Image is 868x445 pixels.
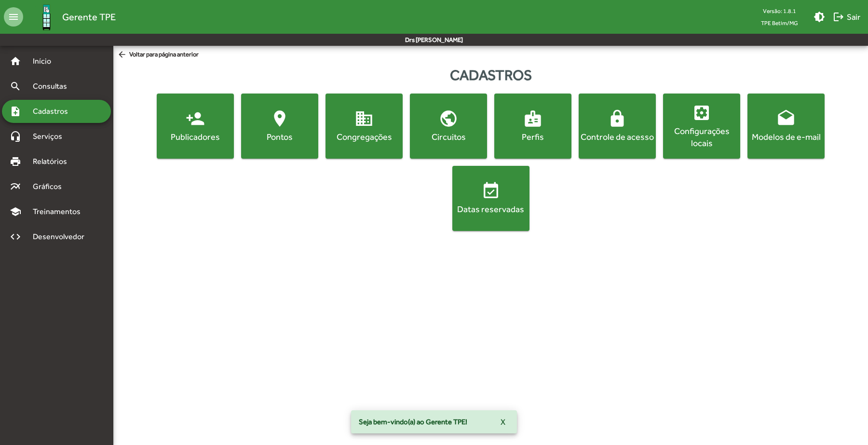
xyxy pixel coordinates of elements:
span: Voltar para página anterior [117,50,199,60]
span: Treinamentos [27,206,92,217]
mat-icon: event_available [481,181,501,201]
span: Sair [833,8,860,26]
img: Logo [31,1,62,33]
mat-icon: home [10,55,21,67]
div: Cadastros [113,64,868,86]
button: Configurações locais [663,94,740,159]
button: Perfis [494,94,571,159]
mat-icon: settings_applications [692,103,711,122]
div: Publicadores [159,131,232,143]
button: Sair [829,8,864,26]
mat-icon: multiline_chart [10,181,21,192]
button: Congregações [325,94,403,159]
div: Configurações locais [665,125,738,149]
a: Gerente TPE [23,1,116,33]
button: Modelos de e-mail [747,94,825,159]
span: Serviços [27,131,75,142]
button: X [493,413,513,431]
button: Publicadores [157,94,234,159]
mat-icon: note_add [10,106,21,117]
button: Circuitos [410,94,487,159]
span: Consultas [27,81,80,92]
span: Relatórios [27,156,80,167]
mat-icon: badge [523,109,542,128]
span: Gerente TPE [62,9,116,25]
mat-icon: school [10,206,21,217]
button: Controle de acesso [579,94,656,159]
mat-icon: menu [4,7,23,27]
button: Pontos [241,94,318,159]
mat-icon: person_add [186,109,205,128]
span: TPE Betim/MG [753,17,806,29]
span: Desenvolvedor [27,231,95,243]
div: Modelos de e-mail [749,131,823,143]
mat-icon: domain [354,109,374,128]
mat-icon: arrow_back [117,50,129,60]
div: Circuitos [412,131,485,143]
span: X [501,413,505,431]
mat-icon: headset_mic [10,131,21,142]
mat-icon: lock [608,109,627,128]
span: Cadastros [27,106,81,117]
span: Início [27,55,65,67]
div: Pontos [243,131,316,143]
mat-icon: drafts [776,109,796,128]
span: Gráficos [27,181,75,192]
mat-icon: public [439,109,458,128]
div: Versão: 1.8.1 [753,5,806,17]
div: Perfis [496,131,570,143]
mat-icon: location_on [270,109,289,128]
mat-icon: code [10,231,21,243]
span: Seja bem-vindo(a) ao Gerente TPE! [359,417,467,427]
div: Congregações [327,131,401,143]
mat-icon: print [10,156,21,167]
mat-icon: logout [833,11,844,23]
mat-icon: search [10,81,21,92]
mat-icon: brightness_medium [814,11,825,23]
div: Controle de acesso [581,131,654,143]
button: Datas reservadas [452,166,529,231]
div: Datas reservadas [454,203,528,215]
